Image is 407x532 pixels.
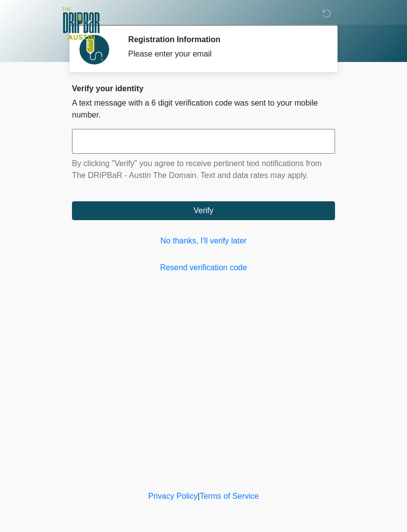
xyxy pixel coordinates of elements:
p: A text message with a 6 digit verification code was sent to your mobile number. [72,97,335,121]
h2: Verify your identity [72,84,335,93]
a: No thanks, I'll verify later [72,235,335,247]
a: Terms of Service [200,492,259,500]
a: Privacy Policy [148,492,198,500]
a: | [198,492,200,500]
img: Agent Avatar [79,35,109,64]
img: The DRIPBaR - Austin The Domain Logo [62,7,100,40]
p: By clicking "Verify" you agree to receive pertinent text notifications from The DRIPBaR - Austin ... [72,158,335,181]
a: Resend verification code [72,262,335,274]
button: Verify [72,201,335,220]
div: Please enter your email [128,48,320,60]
